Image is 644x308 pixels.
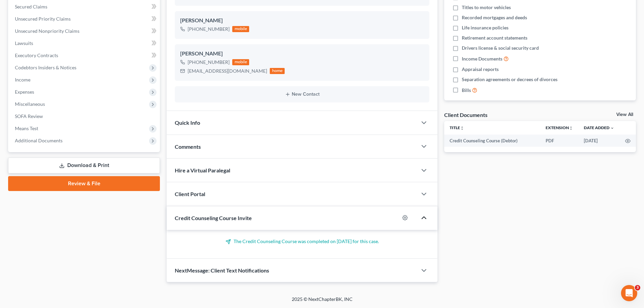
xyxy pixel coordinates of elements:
span: Miscellaneous [15,101,45,107]
span: Unsecured Nonpriority Claims [15,28,79,34]
a: Secured Claims [9,1,160,13]
div: [PERSON_NAME] [180,50,424,58]
span: Expenses [15,89,34,95]
span: Codebtors Insiders & Notices [15,65,76,70]
span: Bills [462,87,471,94]
td: Credit Counseling Course (Debtor) [444,135,540,147]
span: Unsecured Priority Claims [15,16,71,22]
a: Review & File [8,176,160,191]
span: NextMessage: Client Text Notifications [175,267,269,274]
span: SOFA Review [15,113,43,119]
span: Life insurance policies [462,24,508,31]
button: New Contact [180,92,424,97]
span: Hire a Virtual Paralegal [175,167,230,173]
span: Means Test [15,125,38,131]
span: Credit Counseling Course Invite [175,215,252,221]
span: Quick Info [175,119,200,126]
a: Executory Contracts [9,49,160,62]
span: Secured Claims [15,4,47,9]
div: mobile [232,26,249,32]
div: [EMAIL_ADDRESS][DOMAIN_NAME] [188,68,267,74]
a: Lawsuits [9,37,160,49]
iframe: Intercom live chat [621,285,637,301]
span: Titles to motor vehicles [462,4,511,11]
span: Retirement account statements [462,34,527,41]
div: [PHONE_NUMBER] [188,26,230,32]
span: Comments [175,143,201,150]
a: Unsecured Nonpriority Claims [9,25,160,37]
a: Date Added expand_more [584,125,614,130]
div: home [270,68,285,74]
span: Separation agreements or decrees of divorces [462,76,557,83]
p: The Credit Counseling Course was completed on [DATE] for this case. [175,238,429,245]
span: Executory Contracts [15,52,58,58]
span: Income [15,77,30,82]
div: [PERSON_NAME] [180,17,424,25]
div: [PHONE_NUMBER] [188,59,230,66]
td: PDF [540,135,578,147]
a: Titleunfold_more [450,125,464,130]
i: expand_more [610,126,614,130]
i: unfold_more [569,126,573,130]
span: Appraisal reports [462,66,499,73]
i: unfold_more [460,126,464,130]
span: Drivers license & social security card [462,45,539,51]
a: Unsecured Priority Claims [9,13,160,25]
span: Lawsuits [15,40,33,46]
td: [DATE] [578,135,620,147]
span: Client Portal [175,191,205,197]
a: View All [616,112,633,117]
div: mobile [232,59,249,65]
div: 2025 © NextChapterBK, INC [129,296,515,308]
a: SOFA Review [9,110,160,122]
a: Extensionunfold_more [546,125,573,130]
span: 3 [635,285,640,290]
span: Income Documents [462,55,502,62]
span: Recorded mortgages and deeds [462,14,527,21]
a: Download & Print [8,158,160,173]
span: Additional Documents [15,138,63,143]
div: Client Documents [444,111,487,118]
